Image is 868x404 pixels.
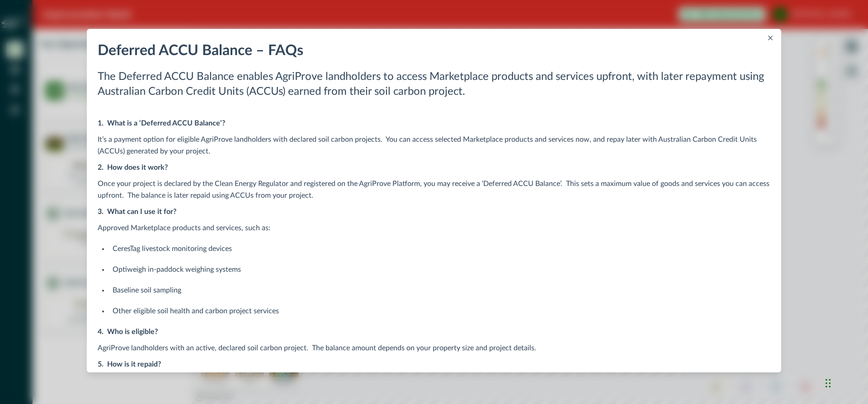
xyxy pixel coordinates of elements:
[98,120,225,127] strong: 1. What is a ‘Deferred ACCU Balance’?
[109,264,770,275] li: Optiweigh in-paddock weighing systems
[826,370,831,397] div: Drag
[98,328,158,335] strong: 4. Who is eligible?
[98,134,770,157] p: It’s a payment option for eligible AgriProve landholders with declared soil carbon projects. You ...
[98,222,770,234] p: Approved Marketplace products and services, such as:
[98,361,161,368] strong: 5. How is it repaid?
[98,342,770,354] p: AgriProve landholders with an active, declared soil carbon project. The balance amount depends on...
[98,43,303,58] span: Deferred ACCU Balance – FAQs
[109,284,770,296] li: Baseline soil sampling
[98,70,770,99] h2: The Deferred ACCU Balance enables AgriProve landholders to access Marketplace products and servic...
[98,164,168,171] strong: 2. How does it work?
[823,361,868,404] iframe: Chat Widget
[98,208,176,215] strong: 3. What can I use it for?
[109,243,770,255] li: CeresTag livestock monitoring devices
[109,305,770,317] li: Other eligible soil health and carbon project services
[765,33,776,43] button: Close
[98,178,770,201] p: Once your project is declared by the Clean Energy Regulator and registered on the AgriProve Platf...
